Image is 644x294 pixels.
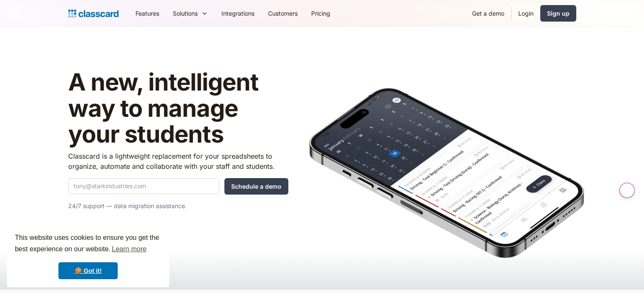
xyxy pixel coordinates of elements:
[304,4,337,23] a: Pricing
[68,8,119,19] a: Logo
[261,4,304,23] a: Customers
[173,9,198,18] div: Solutions
[166,4,215,23] div: Solutions
[540,5,576,22] a: Sign up
[15,233,161,256] span: This website uses cookies to ensure you get the best experience on our website.
[111,243,148,256] a: learn more about cookies
[68,151,288,171] p: Classcard is a lightweight replacement for your spreadsheets to organize, automate and collaborat...
[215,4,261,23] a: Integrations
[511,4,540,23] a: Login
[547,9,569,18] div: Sign up
[224,178,288,195] input: Schedule a demo
[68,178,288,195] form: Quick Demo Form
[58,262,118,279] a: dismiss cookie message
[465,4,511,23] a: Get a demo
[68,178,219,194] input: tony@starkindustries.com
[129,4,166,23] a: Features
[7,225,169,287] div: cookieconsent
[68,69,288,148] h1: A new, intelligent way to manage your students
[68,201,288,211] p: 24/7 support — data migration assistance.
